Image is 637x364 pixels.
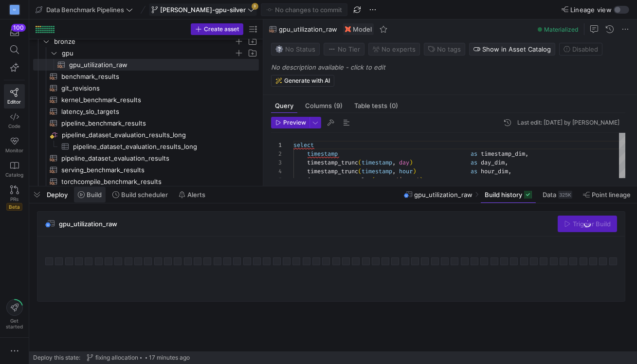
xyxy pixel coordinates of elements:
[283,119,306,126] span: Preview
[284,77,330,84] span: Generate with AI
[362,159,392,166] span: timestamp
[33,129,259,141] div: Press SPACE to select this row.
[174,186,210,203] button: Alerts
[345,26,351,32] img: undefined
[87,191,102,199] span: Build
[5,147,23,153] span: Monitor
[4,84,25,109] a: Editor
[372,176,375,184] span: (
[61,83,248,94] span: git_revisions​​​​​​​​​​
[491,176,494,184] span: ,
[307,167,358,175] span: timestamp_trunc
[481,150,525,158] span: timestamp_dim
[579,186,635,203] button: Point lineage
[328,45,336,53] img: No tier
[33,354,80,361] span: Deploy this state:
[8,99,21,105] span: Editor
[191,23,243,35] button: Create asset
[33,141,259,152] a: pipeline_dataset_evaluation_results_long​​​​​​​​​
[271,43,320,55] button: No statusNo Status
[437,45,461,53] span: No tags
[61,153,248,164] span: pipeline_dataset_evaluation_results​​​​​​​​​​
[419,176,423,184] span: )
[271,167,282,176] div: 4
[6,203,22,211] span: Beta
[160,6,246,14] span: [PERSON_NAME]-gpu-silver
[47,191,68,199] span: Deploy
[33,94,259,106] div: Press SPACE to select this row.
[33,106,259,117] a: latency_slo_targets​​​​​​​​​​
[481,176,491,184] span: gpu
[482,45,551,53] span: Show in Asset Catalog
[396,176,419,184] span: '$.gpu'
[471,176,477,184] span: as
[307,176,372,184] span: json_extract_scalar
[392,159,396,166] span: ,
[54,36,234,47] span: bronze
[10,196,18,202] span: PRs
[271,176,282,184] div: 5
[508,167,511,175] span: ,
[469,43,555,55] button: Show in Asset Catalog
[324,43,364,55] button: No tierNo Tier
[108,186,172,203] button: Build scheduler
[271,117,309,128] button: Preview
[424,43,465,55] button: No tags
[413,167,416,175] span: )
[399,167,413,175] span: hour
[62,129,257,141] span: pipeline_dataset_evaluation_results_long​​​​​​​​
[61,94,248,106] span: kernel_benchmark_results​​​​​​​​​​
[538,186,577,203] button: Data325K
[485,191,522,199] span: Build history
[10,5,19,15] div: M
[11,24,26,32] div: 100
[4,182,25,215] a: PRsBeta
[61,176,248,187] span: torchcompile_benchmark_results​​​​​​​​​​
[84,352,192,364] button: fixing allocation17 minutes ago
[480,186,536,203] button: Build history
[328,45,360,53] span: No Tier
[4,23,25,41] button: 100
[8,123,20,129] span: Code
[33,3,135,16] button: Data Benchmark Pipelines
[33,59,259,71] a: gpu_utilization_raw​​​​​​​​​​
[33,164,259,176] div: Press SPACE to select this row.
[543,191,556,199] span: Data
[33,82,259,94] div: Press SPACE to select this row.
[33,176,259,187] div: Press SPACE to select this row.
[204,26,239,33] span: Create asset
[271,149,282,158] div: 2
[481,167,508,175] span: hour_dim
[4,295,25,333] button: Getstarted
[334,103,343,109] span: (9)
[4,1,25,18] a: M
[33,82,259,94] a: git_revisions​​​​​​​​​​
[307,150,338,158] span: timestamp
[525,150,528,158] span: ,
[389,176,392,184] span: ,
[389,103,398,109] span: (0)
[4,133,25,157] a: Monitor
[471,150,477,158] span: as
[5,172,23,178] span: Catalog
[471,167,477,175] span: as
[362,167,392,175] span: timestamp
[382,45,416,53] span: No expert s
[279,25,337,33] span: gpu_utilization_raw
[271,158,282,167] div: 3
[358,167,362,175] span: (
[275,103,293,109] span: Query
[33,129,259,141] a: pipeline_dataset_evaluation_results_long​​​​​​​​
[33,47,259,59] div: Press SPACE to select this row.
[368,43,420,55] button: No experts
[33,164,259,176] a: serving_benchmark_results​​​​​​​​​​
[409,159,413,166] span: )
[271,63,633,71] p: No description available - click to edit
[59,220,117,228] span: gpu_utilization_raw
[61,106,248,117] span: latency_slo_targets​​​​​​​​​​
[33,71,259,82] a: benchmark_results​​​​​​​​​​
[471,159,477,166] span: as
[375,176,389,184] span: tags
[33,117,259,129] div: Press SPACE to select this row.
[392,167,396,175] span: ,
